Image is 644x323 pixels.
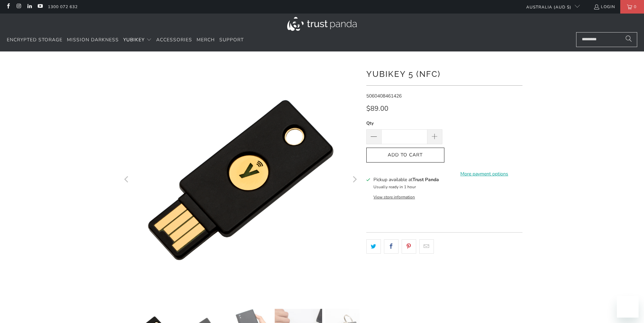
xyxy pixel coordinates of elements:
[67,32,119,48] a: Mission Darkness
[67,37,119,43] span: Mission Darkness
[156,32,192,48] a: Accessories
[7,32,244,48] nav: Translation missing: en.navigation.header.main_nav
[446,170,522,178] a: More payment options
[16,4,21,9] a: Trust Panda Australia on Instagram
[576,32,637,47] input: Search...
[122,62,360,299] a: YubiKey 5 (NFC) - Trust Panda
[373,194,415,200] button: View store information
[123,37,145,43] span: YubiKey
[402,239,416,254] a: Share this on Pinterest
[366,148,444,163] button: Add to Cart
[48,3,78,10] a: 1300 072 632
[219,32,244,48] a: Support
[620,32,637,47] button: Search
[156,37,192,43] span: Accessories
[5,4,11,9] a: Trust Panda Australia on Facebook
[617,296,639,318] iframe: Button to launch messaging window
[37,4,43,9] a: Trust Panda Australia on YouTube
[366,120,442,127] label: Qty
[419,239,434,254] a: Email this to a friend
[123,32,152,48] summary: YubiKey
[197,32,215,48] a: Merch
[349,62,360,299] button: Next
[366,104,388,113] span: $89.00
[373,176,439,183] h3: Pickup available at
[412,176,439,183] b: Trust Panda
[593,3,615,10] a: Login
[384,239,399,254] a: Share this on Facebook
[26,4,32,9] a: Trust Panda Australia on LinkedIn
[219,37,244,43] span: Support
[7,37,62,43] span: Encrypted Storage
[7,32,62,48] a: Encrypted Storage
[366,93,402,99] span: 5060408461426
[197,37,215,43] span: Merch
[366,239,381,254] a: Share this on Twitter
[122,62,132,299] button: Previous
[373,152,437,158] span: Add to Cart
[287,17,357,31] img: Trust Panda Australia
[366,67,522,80] h1: YubiKey 5 (NFC)
[373,184,416,190] small: Usually ready in 1 hour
